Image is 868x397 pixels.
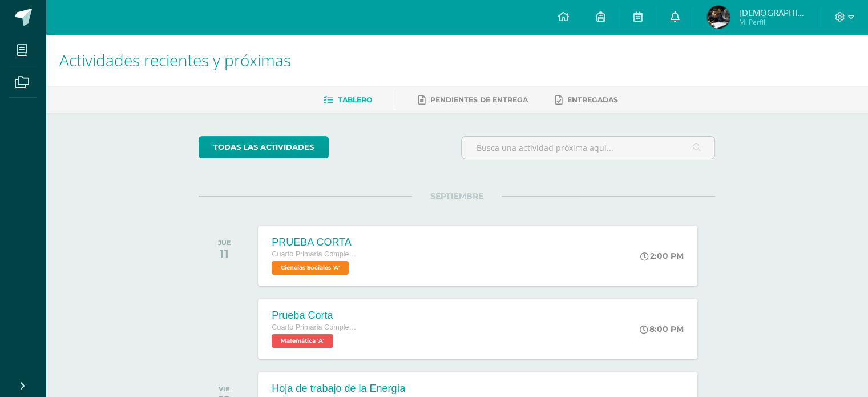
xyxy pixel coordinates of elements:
img: 80bcccb5c5cac447ef79018ccf731d7a.png [707,6,730,29]
div: Hoja de trabajo de la Energía [272,383,405,395]
div: Prueba Corta [272,310,357,322]
div: 11 [218,247,231,260]
div: JUE [218,239,231,247]
a: todas las Actividades [199,136,329,158]
div: PRUEBA CORTA [272,236,357,248]
a: Pendientes de entrega [418,91,528,109]
input: Busca una actividad próxima aquí... [462,137,714,159]
span: Actividades recientes y próximas [59,49,291,71]
span: Pendientes de entrega [430,95,528,104]
div: VIE [219,385,230,393]
div: 8:00 PM [640,324,684,334]
a: Entregadas [555,91,618,109]
span: Ciencias Sociales 'A' [272,261,349,275]
span: Mi Perfil [738,17,807,27]
span: Cuarto Primaria Complementaria [272,250,357,258]
a: Tablero [324,91,372,109]
span: Entregadas [567,95,618,104]
span: [DEMOGRAPHIC_DATA][PERSON_NAME] [738,7,807,18]
span: Cuarto Primaria Complementaria [272,323,357,331]
span: Tablero [338,95,372,104]
span: Matemática 'A' [272,334,333,348]
span: SEPTIEMBRE [412,191,502,201]
div: 2:00 PM [640,251,684,261]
